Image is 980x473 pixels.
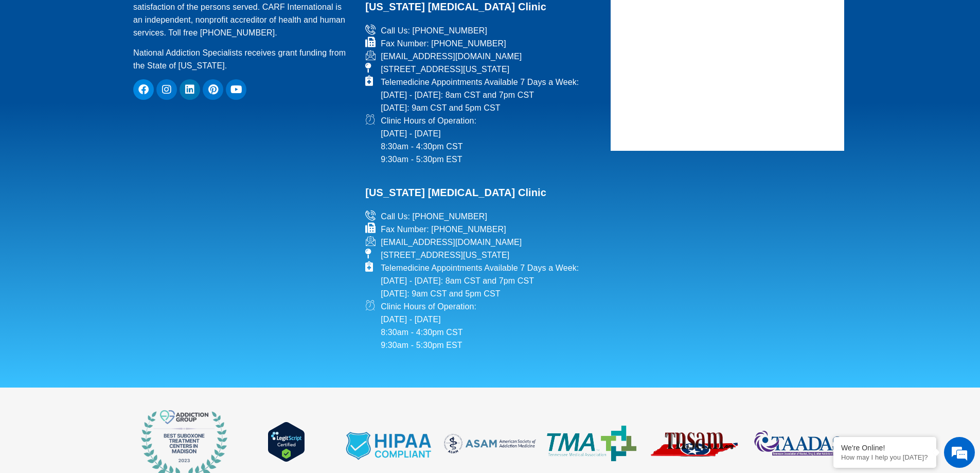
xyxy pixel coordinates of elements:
span: Call Us: [PHONE_NUMBER] [378,210,487,223]
div: Minimize live chat window [169,5,193,30]
span: Fax Number: [PHONE_NUMBER] [378,37,506,50]
a: Call Us: [PHONE_NUMBER] [365,210,598,223]
span: Fax Number: [PHONE_NUMBER] [378,223,506,236]
img: Tennessee Society of Addiction Medicine [648,428,740,459]
img: ASAM (American Society of Addiction Medicine) [444,434,536,453]
textarea: Type your message and hit 'Enter' [5,281,196,317]
span: We're online! [60,130,142,234]
img: Tennessee Medical Association [547,426,637,462]
p: National Addiction Specialists receives grant funding from the State of [US_STATE]. [133,46,352,72]
div: We're Online! [841,444,929,452]
span: Clinic Hours of Operation: [DATE] - [DATE] 8:30am - 4:30pm CST 9:30am - 5:30pm EST [378,300,476,352]
span: [EMAIL_ADDRESS][DOMAIN_NAME] [378,50,522,63]
a: Verify LegitScript Approval for www.nationaladdictionspecialists.com [268,455,305,464]
p: How may I help you today? [841,453,929,461]
span: Telemedicine Appointments Available 7 Days a Week: [DATE] - [DATE]: 8am CST and 7pm CST [DATE]: 9... [378,76,579,114]
h2: [US_STATE] [MEDICAL_DATA] Clinic [365,166,598,202]
div: Navigation go back [11,53,27,68]
img: Verify Approval for www.nationaladdictionspecialists.com [268,422,305,462]
span: [STREET_ADDRESS][US_STATE] [378,63,509,76]
span: Call Us: [PHONE_NUMBER] [378,24,487,37]
img: hipaa compliant suboxone clinic telemdicine [342,424,434,463]
span: [STREET_ADDRESS][US_STATE] [378,249,509,261]
span: Telemedicine Appointments Available 7 Days a Week: [DATE] - [DATE]: 8am CST and 7pm CST [DATE]: 9... [378,261,579,300]
div: Chat with us now [69,54,188,67]
a: Fax Number: [PHONE_NUMBER] [365,37,598,50]
a: Call Us: [PHONE_NUMBER] [365,24,598,37]
span: [EMAIL_ADDRESS][DOMAIN_NAME] [378,236,522,249]
a: Fax Number: [PHONE_NUMBER] [365,223,598,236]
span: Clinic Hours of Operation: [DATE] - [DATE] 8:30am - 4:30pm CST 9:30am - 5:30pm EST [378,114,476,166]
